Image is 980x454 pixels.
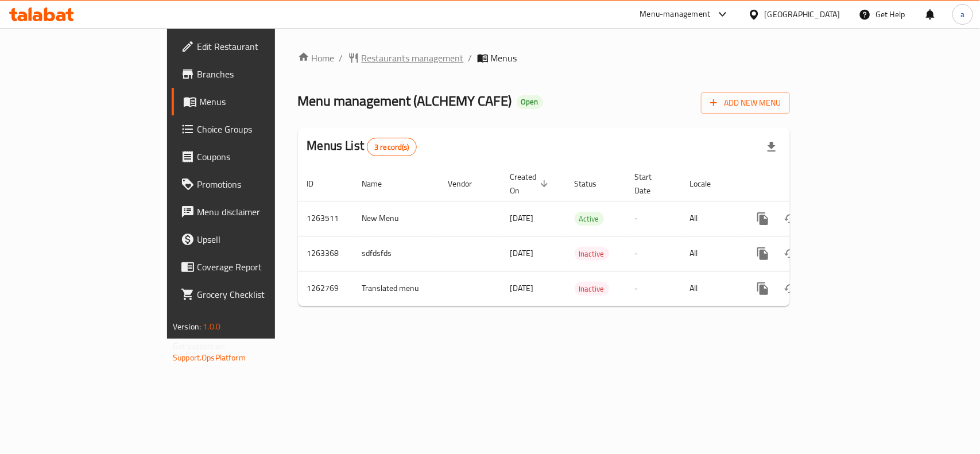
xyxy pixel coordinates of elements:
button: more [749,205,777,232]
div: Total records count [367,138,417,156]
span: Name [362,177,397,191]
button: Change Status [777,205,804,232]
span: Status [575,177,612,191]
span: Locale [690,177,726,191]
td: - [626,271,681,306]
span: Menus [199,95,321,108]
span: Grocery Checklist [197,288,321,301]
span: Version: [173,319,201,334]
button: more [749,240,777,267]
td: sdfdsfds [353,236,439,271]
button: Change Status [777,240,804,267]
span: 1.0.0 [203,319,220,334]
span: Menu management ( ALCHEMY CAFE ) [298,88,512,114]
span: Menus [491,51,517,65]
a: Support.OpsPlatform [173,350,246,365]
div: [GEOGRAPHIC_DATA] [765,8,840,21]
button: more [749,275,777,302]
span: [DATE] [510,281,534,296]
span: Coverage Report [197,260,321,274]
span: Inactive [575,247,609,261]
nav: breadcrumb [298,51,790,65]
span: Add New Menu [710,96,781,110]
span: a [960,8,964,21]
span: Created On [510,170,552,197]
a: Restaurants management [348,51,464,65]
span: Restaurants management [362,51,464,65]
div: Export file [758,133,785,161]
a: Grocery Checklist [172,281,331,308]
span: Active [575,212,604,226]
span: Branches [197,67,321,81]
span: Choice Groups [197,122,321,136]
div: Inactive [575,282,609,296]
li: / [339,51,343,65]
td: All [681,201,740,236]
td: New Menu [353,201,439,236]
a: Branches [172,60,331,88]
a: Upsell [172,226,331,253]
div: Open [517,95,543,109]
span: [DATE] [510,211,534,226]
span: Start Date [635,170,667,197]
span: [DATE] [510,246,534,261]
h2: Menus List [307,137,417,156]
span: Menu disclaimer [197,205,321,219]
a: Menu disclaimer [172,198,331,226]
span: 3 record(s) [367,142,416,153]
span: ID [307,177,329,191]
span: Get support on: [173,339,226,354]
a: Menus [172,88,331,115]
span: Upsell [197,232,321,246]
li: / [468,51,472,65]
a: Coverage Report [172,253,331,281]
span: Vendor [448,177,487,191]
a: Promotions [172,170,331,198]
a: Choice Groups [172,115,331,143]
td: Translated menu [353,271,439,306]
span: Edit Restaurant [197,40,321,53]
span: Inactive [575,282,609,296]
td: All [681,271,740,306]
a: Edit Restaurant [172,33,331,60]
div: Menu-management [640,7,711,21]
td: - [626,201,681,236]
table: enhanced table [298,166,869,306]
span: Promotions [197,177,321,191]
td: All [681,236,740,271]
th: Actions [740,166,869,201]
td: - [626,236,681,271]
span: Open [517,97,543,107]
span: Coupons [197,150,321,164]
div: Active [575,212,604,226]
a: Coupons [172,143,331,170]
button: Add New Menu [701,92,790,114]
button: Change Status [777,275,804,302]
